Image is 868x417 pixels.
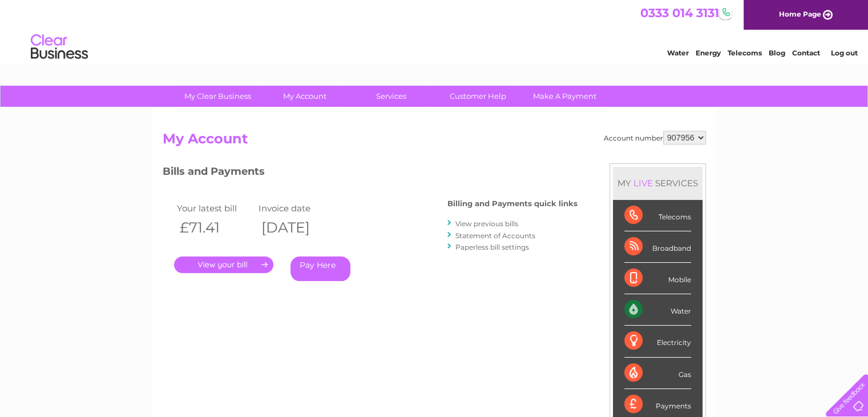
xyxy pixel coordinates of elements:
[624,294,691,326] div: Water
[163,131,706,153] h2: My Account
[171,86,265,107] a: My Clear Business
[631,178,655,189] div: LIVE
[447,199,578,208] h4: Billing and Payments quick links
[719,6,732,19] div: Call: 0333 014 3131
[455,231,535,240] a: Statement of Accounts
[624,263,691,294] div: Mobile
[174,201,256,216] td: Your latest bill
[455,219,518,228] a: View previous bills
[624,358,691,389] div: Gas
[769,49,785,57] a: Blog
[696,49,721,57] a: Energy
[792,49,820,57] a: Contact
[290,256,350,281] a: Pay Here
[256,201,338,216] td: Invoice date
[165,6,704,55] div: Clear Business is a trading name of Verastar Limited (registered in [GEOGRAPHIC_DATA] No. 3667643...
[640,6,719,20] a: 0333 014 3131
[624,200,691,231] div: Telecoms
[455,243,529,251] a: Paperless bill settings
[604,131,706,145] div: Account number
[174,216,256,239] th: £71.41
[613,167,703,199] div: MY SERVICES
[728,49,762,57] a: Telecoms
[163,163,578,183] h3: Bills and Payments
[174,256,273,273] a: .
[431,86,525,107] a: Customer Help
[30,30,88,65] img: logo.png
[624,231,691,263] div: Broadband
[667,49,689,57] a: Water
[518,86,612,107] a: Make A Payment
[721,6,732,17] img: Wcc6AAAAAElFTkSuQmCC
[256,216,338,239] th: [DATE]
[624,326,691,357] div: Electricity
[344,86,438,107] a: Services
[257,86,352,107] a: My Account
[830,49,857,57] a: Log out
